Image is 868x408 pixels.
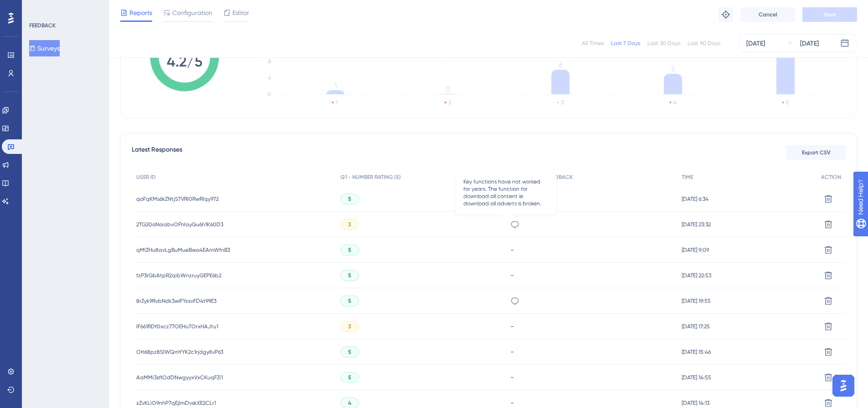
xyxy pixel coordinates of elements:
[21,2,57,13] span: Need Help?
[448,99,451,106] text: 2
[268,58,271,65] tspan: 8
[348,221,351,228] span: 3
[740,7,795,22] button: Cancel
[673,99,677,106] text: 4
[647,40,680,47] div: Last 30 Days
[348,272,351,279] span: 5
[786,99,789,106] text: 5
[136,221,223,228] span: 2TG20oNoiabvOFhlayGu6h1K60D3
[682,297,711,305] span: [DATE] 19:55
[232,7,249,18] span: Editor
[136,323,218,330] span: IF661RDf0xcz77OEHu7OrxHAJtu1
[268,75,271,81] tspan: 4
[348,374,351,381] span: 5
[340,173,401,181] span: Q1 - NUMBER RATING (5)
[682,246,709,254] span: [DATE] 9:09
[802,7,857,22] button: Save
[559,61,562,69] tspan: 6
[510,373,673,382] div: -
[800,38,819,49] div: [DATE]
[348,348,351,356] span: 5
[682,374,711,381] span: [DATE] 14:55
[682,323,710,330] span: [DATE] 17:25
[682,173,693,181] span: TIME
[348,399,351,407] span: 4
[510,322,673,331] div: -
[830,372,857,399] iframe: UserGuiding AI Assistant Launcher
[786,145,846,160] button: Export CSV
[348,246,351,254] span: 5
[136,374,223,381] span: AaMMi3sfIOdDNwgyyxVxCKuqFZi1
[582,40,604,47] div: All Times
[136,173,156,181] span: USER ID
[446,85,450,93] tspan: 0
[29,40,60,56] button: Surveys
[510,347,673,356] div: -
[136,195,219,203] span: qoFqKMs6kZNtjS7VRI0RwRIqy972
[334,81,337,90] tspan: 1
[510,194,673,203] div: -
[348,297,351,305] span: 5
[336,99,338,106] text: 1
[29,22,56,29] div: FEEDBACK
[682,272,711,279] span: [DATE] 22:53
[132,144,182,161] span: Latest Responses
[746,38,765,49] div: [DATE]
[682,221,711,228] span: [DATE] 23:32
[821,173,841,181] span: ACTION
[671,65,675,73] tspan: 5
[682,399,709,407] span: [DATE] 14:13
[611,40,640,47] div: Last 7 Days
[682,348,711,356] span: [DATE] 15:46
[136,246,230,254] span: qMlZHu8avLgBuMueBwa4EAmWfnB3
[688,40,720,47] div: Last 90 Days
[682,195,709,203] span: [DATE] 6:34
[267,91,271,97] tspan: 0
[510,271,673,280] div: -
[136,348,223,356] span: OH68pz8SIWQmYYK2c1rjdgyKvP63
[136,297,216,305] span: 8rZyk9RvbNdk3wIFYzsvFD4t99E3
[510,398,673,407] div: -
[167,53,202,70] tspan: 4.2/5
[823,11,836,18] span: Save
[561,99,564,106] text: 3
[136,272,221,279] span: fzP3rGbAtpR2qibWnzruyGEPE6b2
[759,11,777,18] span: Cancel
[348,195,351,203] span: 5
[129,7,152,18] span: Reports
[136,399,216,407] span: zZvKLiO9nhP7qEjImDvskXE2CLr1
[463,178,549,207] span: Key functions have not worked for years. The function for download all content ie download all ad...
[510,245,673,254] div: -
[172,7,212,18] span: Configuration
[348,323,351,330] span: 3
[802,149,831,156] span: Export CSV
